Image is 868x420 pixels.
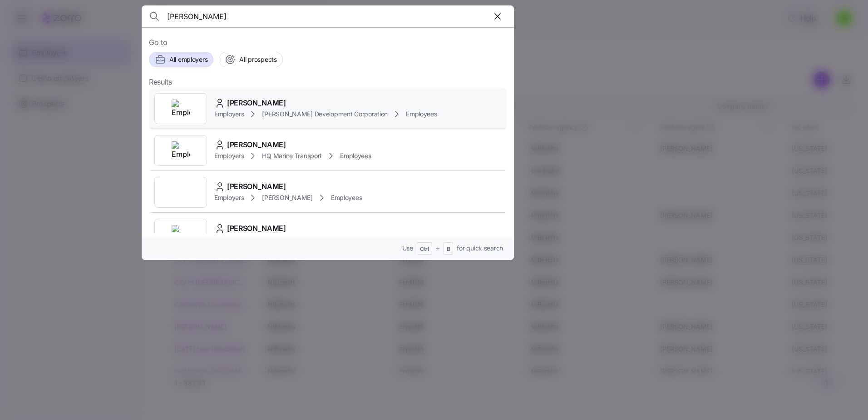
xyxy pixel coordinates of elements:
[227,181,286,192] span: [PERSON_NAME]
[227,223,286,234] span: [PERSON_NAME]
[219,52,282,67] button: All prospects
[149,76,172,88] span: Results
[340,151,371,160] span: Employees
[214,151,244,160] span: Employers
[239,55,276,64] span: All prospects
[172,100,190,118] img: Employer logo
[169,55,207,64] span: All employers
[457,244,503,253] span: for quick search
[331,193,362,202] span: Employees
[402,244,413,253] span: Use
[262,110,388,119] span: [PERSON_NAME] Development Corporation
[172,225,190,243] img: Employer logo
[420,245,429,253] span: Ctrl
[149,52,213,67] button: All employers
[227,97,286,109] span: [PERSON_NAME]
[447,245,450,253] span: B
[406,110,437,119] span: Employees
[172,141,190,160] img: Employer logo
[214,193,244,202] span: Employers
[262,151,322,160] span: HQ Marine Transport
[436,244,440,253] span: +
[227,139,286,150] span: [PERSON_NAME]
[214,110,244,119] span: Employers
[149,37,507,48] span: Go to
[262,193,312,202] span: [PERSON_NAME]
